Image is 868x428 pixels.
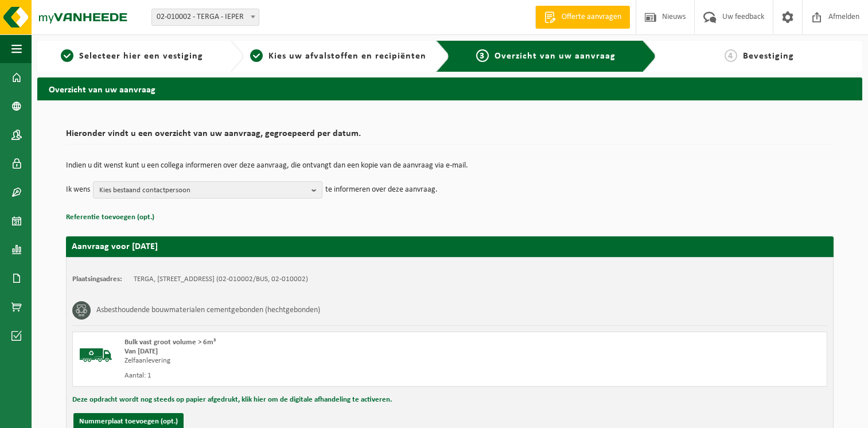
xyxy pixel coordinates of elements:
strong: Plaatsingsadres: [72,275,122,283]
span: Overzicht van uw aanvraag [495,52,616,61]
span: Selecteer hier een vestiging [79,52,203,61]
span: 2 [250,49,263,62]
strong: Van [DATE] [124,348,158,355]
span: 1 [61,49,73,62]
span: Offerte aanvragen [559,11,624,23]
span: Kies bestaand contactpersoon [99,182,307,199]
h2: Overzicht van uw aanvraag [37,77,862,100]
span: 4 [725,49,737,62]
p: Indien u dit wenst kunt u een collega informeren over deze aanvraag, die ontvangt dan een kopie v... [66,162,834,170]
span: 02-010002 - TERGA - IEPER [151,9,259,26]
a: Offerte aanvragen [535,6,630,29]
p: Ik wens [66,181,90,199]
div: Zelfaanlevering [124,356,496,365]
p: te informeren over deze aanvraag. [325,181,438,199]
h3: Asbesthoudende bouwmaterialen cementgebonden (hechtgebonden) [96,301,320,320]
button: Kies bestaand contactpersoon [93,181,322,199]
strong: Aanvraag voor [DATE] [72,242,158,251]
span: 3 [476,49,489,62]
h2: Hieronder vindt u een overzicht van uw aanvraag, gegroepeerd per datum. [66,129,834,145]
span: Bevestiging [743,52,794,61]
a: 1Selecteer hier een vestiging [43,49,221,63]
div: Aantal: 1 [124,371,496,380]
button: Referentie toevoegen (opt.) [66,210,154,225]
button: Deze opdracht wordt nog steeds op papier afgedrukt, klik hier om de digitale afhandeling te activ... [72,392,392,407]
span: Kies uw afvalstoffen en recipiënten [268,52,426,61]
img: BL-SO-LV.png [79,338,113,372]
td: TERGA, [STREET_ADDRESS] (02-010002/BUS, 02-010002) [134,275,308,284]
span: Bulk vast groot volume > 6m³ [124,338,216,346]
span: 02-010002 - TERGA - IEPER [152,9,259,25]
a: 2Kies uw afvalstoffen en recipiënten [250,49,427,63]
